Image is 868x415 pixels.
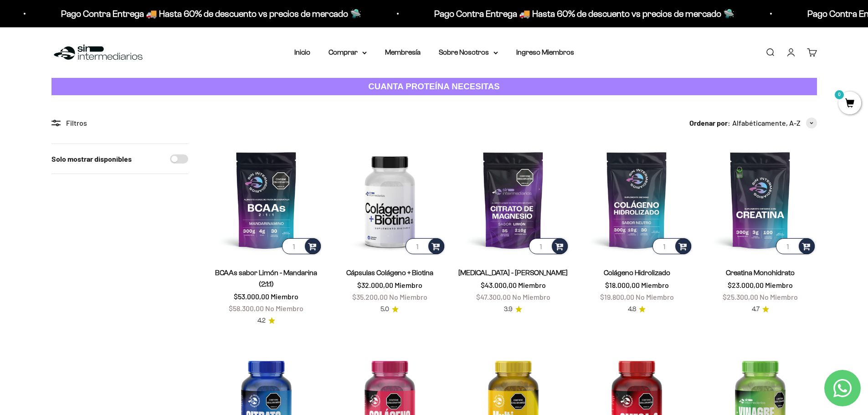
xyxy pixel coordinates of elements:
[352,292,388,301] span: $35.200,00
[636,292,674,301] span: No Miembro
[752,304,769,314] a: 4.74.7 de 5.0 estrellas
[434,6,734,21] p: Pago Contra Entrega 🚚 Hasta 60% de descuento vs precios de mercado 🛸
[234,292,269,301] span: $53.000,00
[271,292,298,301] span: Miembro
[357,281,393,289] span: $32.000,00
[395,281,422,289] span: Miembro
[61,6,361,21] p: Pago Contra Entrega 🚚 Hasta 60% de descuento vs precios de mercado 🛸
[368,82,500,91] strong: CUANTA PROTEÍNA NECESITAS
[257,316,266,326] span: 4.2
[732,117,801,129] span: Alfabéticamente, A-Z
[385,48,421,56] a: Membresía
[504,304,513,314] span: 3.9
[380,304,399,314] a: 5.05.0 de 5.0 estrellas
[229,304,264,313] span: $58.300,00
[752,304,760,314] span: 4.7
[765,281,793,289] span: Miembro
[512,292,550,301] span: No Miembro
[504,304,522,314] a: 3.93.9 de 5.0 estrellas
[760,292,798,301] span: No Miembro
[51,78,817,96] a: CUANTA PROTEÍNA NECESITAS
[257,316,275,326] a: 4.24.2 de 5.0 estrellas
[732,117,817,129] button: Alfabéticamente, A-Z
[600,292,634,301] span: $19.800,00
[641,281,669,289] span: Miembro
[605,281,640,289] span: $18.000,00
[346,269,433,277] a: Cápsulas Colágeno + Biotina
[728,281,764,289] span: $23.000,00
[481,281,517,289] span: $43.000,00
[265,304,303,313] span: No Miembro
[834,89,845,100] mark: 0
[689,117,730,129] span: Ordenar por:
[51,153,132,165] label: Solo mostrar disponibles
[726,269,795,277] a: Creatina Monohidrato
[838,99,861,109] a: 0
[329,46,367,58] summary: Comprar
[458,269,568,277] a: [MEDICAL_DATA] - [PERSON_NAME]
[380,304,389,314] span: 5.0
[215,269,317,288] a: BCAAs sabor Limón - Mandarina (2:1:1)
[439,46,498,58] summary: Sobre Nosotros
[516,48,574,56] a: Ingreso Miembros
[723,292,758,301] span: $25.300,00
[604,269,670,277] a: Colágeno Hidrolizado
[628,304,646,314] a: 4.84.8 de 5.0 estrellas
[518,281,546,289] span: Miembro
[476,292,511,301] span: $47.300,00
[389,292,427,301] span: No Miembro
[51,117,188,129] div: Filtros
[294,48,310,56] a: Inicio
[628,304,636,314] span: 4.8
